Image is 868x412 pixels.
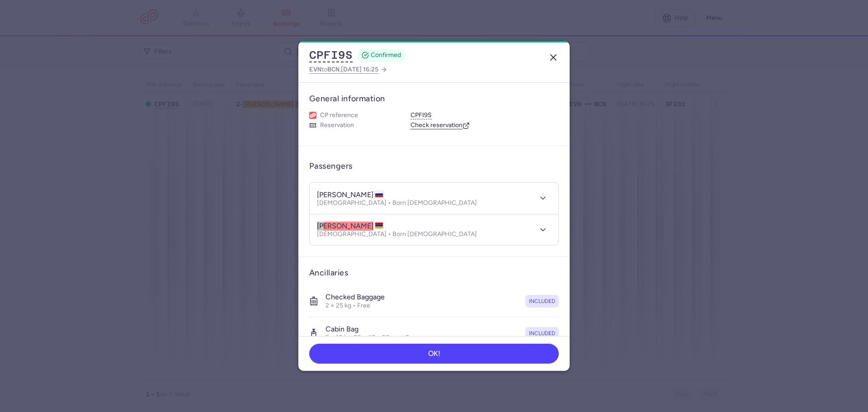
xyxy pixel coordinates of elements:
[309,268,559,278] h3: Ancillaries
[317,231,477,238] p: [DEMOGRAPHIC_DATA] • Born [DEMOGRAPHIC_DATA]
[325,325,419,334] h4: Cabin bag
[327,66,340,73] span: BCN
[529,297,555,306] span: included
[309,64,387,75] a: EVNtoBCN,[DATE] 16:25
[325,293,385,302] h4: Checked baggage
[309,112,316,119] figure: 1L airline logo
[309,64,378,75] span: to ,
[309,66,321,73] span: EVN
[320,111,358,119] span: CP reference
[317,190,384,199] h4: [PERSON_NAME]
[325,302,385,310] p: 2 × 25 kg • Free
[341,66,378,73] span: [DATE] 16:25
[320,121,354,129] span: Reservation
[309,48,353,62] button: CPFI9S
[309,161,353,171] h3: Passengers
[325,334,419,342] p: 2 × 10 kg, 56 × 45 × 25 cm • Free
[309,344,559,364] button: OK!
[309,94,559,104] h3: General information
[410,121,470,129] a: Check reservation
[317,222,384,231] h4: [PERSON_NAME]
[529,329,555,338] span: included
[317,199,477,207] p: [DEMOGRAPHIC_DATA] • Born [DEMOGRAPHIC_DATA]
[371,51,401,60] span: CONFIRMED
[428,350,440,358] span: OK!
[410,111,432,119] button: CPFI9S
